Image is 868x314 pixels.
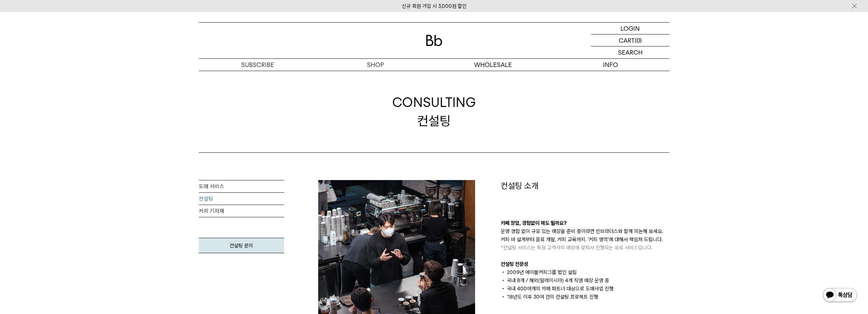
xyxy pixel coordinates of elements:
[501,260,670,268] p: 컨설팅 전문성
[619,35,635,46] p: CART
[199,59,317,71] a: SUBSCRIBE
[501,276,670,285] li: 국내 8개 / 해외(말레이시아) 4개 직영 매장 운영 중
[552,59,670,71] p: INFO
[620,23,640,34] p: LOGIN
[392,93,476,129] div: 컨설팅
[199,180,284,193] a: 도매 서비스
[635,35,642,46] p: (0)
[426,35,442,46] img: 로고
[199,238,284,253] a: 컨설팅 문의
[501,219,670,227] p: 카페 창업, 경험없이 해도 될까요?
[501,245,652,251] span: *컨설팅 서비스는 특정 고객사의 매장에 맞춰서 진행되는 유료 서비스입니다.
[501,180,670,192] p: 컨설팅 소개
[199,193,284,205] a: 컨설팅
[501,268,670,276] li: 2009년 에이블커피그룹 법인 설립
[392,93,476,111] span: CONSULTING
[501,227,670,252] p: 운영 경험 없이 규모 있는 매장을 준비 중이라면 빈브라더스와 함께 의논해 보세요. 커피 바 설계부터 음료 개발, 커피 교육까지. ‘커피 영역’에 대해서 책임져 드립니다.
[591,23,670,35] a: LOGIN
[618,46,643,58] p: SEARCH
[434,59,552,71] p: WHOLESALE
[822,287,858,304] img: 카카오톡 채널 1:1 채팅 버튼
[501,285,670,293] li: 국내 400여개의 카페 파트너 대상으로 도매사업 진행
[501,293,670,301] li: ‘18년도 이후 30여 건의 컨설팅 프로젝트 진행
[591,35,670,46] a: CART (0)
[402,3,467,9] a: 신규 회원 가입 시 3,000원 할인
[317,59,434,71] a: SHOP
[199,205,284,217] a: 커피 기자재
